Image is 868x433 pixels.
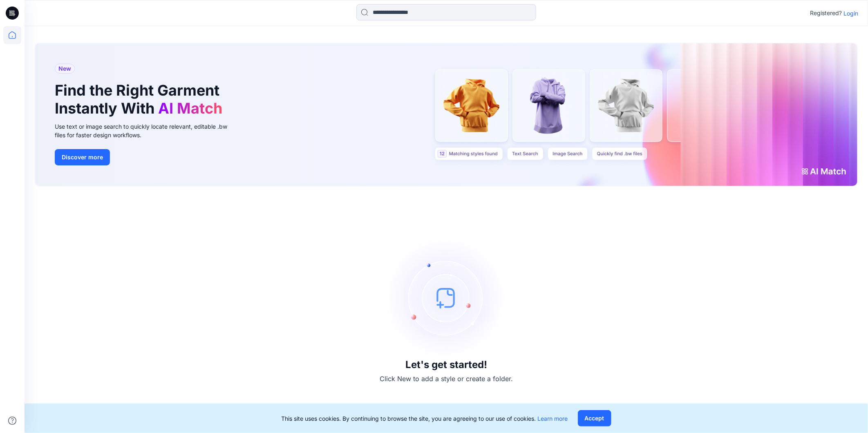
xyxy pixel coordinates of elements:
[282,414,568,423] p: This site uses cookies. By continuing to browse the site, you are agreeing to our use of cookies.
[843,9,858,18] p: Login
[578,410,611,426] button: Accept
[405,359,487,371] h3: Let's get started!
[55,149,110,165] button: Discover more
[58,64,71,74] span: New
[158,99,222,117] span: AI Match
[538,415,568,422] a: Learn more
[55,82,226,117] h1: Find the Right Garment Instantly With
[380,374,513,384] p: Click New to add a style or create a folder.
[810,8,842,18] p: Registered?
[385,237,508,359] img: empty-state-image.svg
[55,122,239,139] div: Use text or image search to quickly locate relevant, editable .bw files for faster design workflows.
